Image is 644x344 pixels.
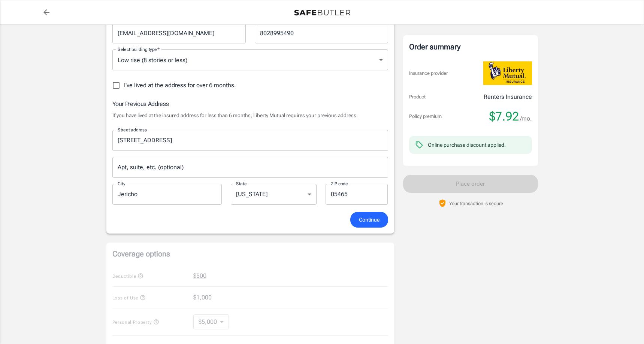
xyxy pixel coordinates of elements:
p: Insurance provider [409,70,448,77]
input: Enter number [255,22,388,43]
span: /mo. [520,113,532,124]
img: Liberty Mutual [483,61,532,85]
div: Low rise (8 stories or less) [112,49,388,70]
label: State [236,180,247,187]
p: Policy premium [409,113,442,120]
a: back to quotes [39,5,54,20]
label: ZIP code [331,180,348,187]
div: Order summary [409,41,532,52]
label: City [118,180,125,187]
span: I've lived at the address for over 6 months. [124,81,236,90]
p: If you have lived at the insured address for less than 6 months, Liberty Mutual requires your pre... [112,112,388,119]
label: Street address [118,127,147,133]
div: Online purchase discount applied. [428,141,506,149]
span: $7.92 [489,109,519,124]
input: Enter email [112,22,246,43]
h6: Your Previous Address [112,99,388,109]
p: Renters Insurance [484,92,532,101]
span: Continue [359,215,380,225]
button: Continue [350,212,388,228]
img: Back to quotes [294,10,350,16]
p: Product [409,93,426,101]
p: Your transaction is secure [449,200,503,207]
label: Select building type [118,46,160,52]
